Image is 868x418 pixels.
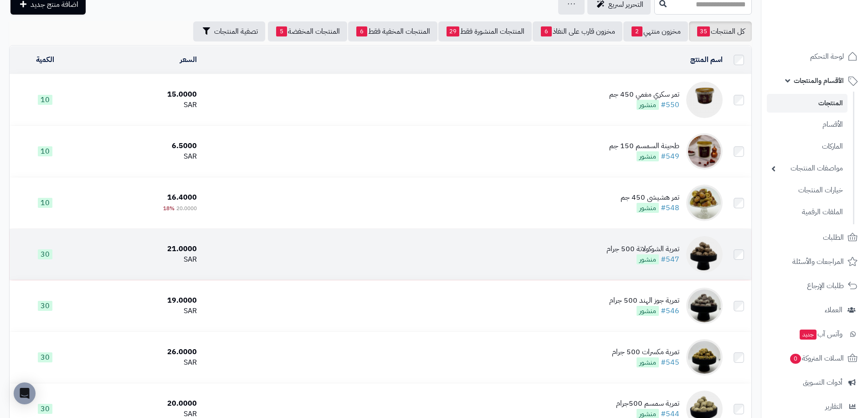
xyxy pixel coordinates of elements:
[38,249,52,259] span: 30
[163,204,175,212] span: 18%
[447,26,459,36] span: 29
[661,202,679,213] a: #548
[661,254,679,265] a: #547
[810,50,844,63] span: لوحة التحكم
[661,305,679,316] a: #546
[686,288,723,324] img: تمرية جوز الهند 500 جرام
[767,251,863,273] a: المراجعات والأسئلة
[632,26,642,36] span: 2
[533,21,622,41] a: مخزون قارب على النفاذ6
[686,133,723,170] img: طحينة السمسم 150 جم
[38,198,52,208] span: 10
[38,352,52,362] span: 30
[803,376,842,389] span: أدوات التسويق
[214,26,258,37] span: تصفية المنتجات
[767,94,847,113] a: المنتجات
[686,339,723,376] img: تمرية مكسرات 500 جرام
[800,330,817,340] span: جديد
[825,304,842,316] span: العملاء
[690,54,723,65] a: اسم المنتج
[697,26,710,36] span: 35
[686,82,723,118] img: تمر سكري مغمي 450 جم
[767,299,863,321] a: العملاء
[799,328,842,341] span: وآتس آب
[807,279,844,292] span: طلبات الإرجاع
[85,141,197,151] div: 6.5000
[825,400,842,413] span: التقارير
[792,255,844,268] span: المراجعات والأسئلة
[637,306,659,316] span: منشور
[637,203,659,213] span: منشور
[637,151,659,161] span: منشور
[438,21,532,41] a: المنتجات المنشورة فقط29
[14,382,36,404] div: Open Intercom Messenger
[661,151,679,162] a: #549
[38,146,52,156] span: 10
[606,244,679,254] div: تمرية الشوكولاتة 500 جرام
[541,26,552,36] span: 6
[609,141,679,151] div: طحينة السمسم 150 جم
[38,404,52,414] span: 30
[767,202,847,222] a: الملفات الرقمية
[623,21,688,41] a: مخزون منتهي2
[176,204,197,212] span: 20.0000
[167,192,197,203] span: 16.4000
[637,357,659,367] span: منشور
[767,347,863,369] a: السلات المتروكة0
[637,100,659,110] span: منشور
[85,100,197,110] div: SAR
[686,185,723,221] img: تمر هشيشي 450 جم
[38,95,52,105] span: 10
[85,151,197,162] div: SAR
[180,54,197,65] a: السعر
[609,89,679,100] div: تمر سكري مغمي 450 جم
[689,21,752,41] a: كل المنتجات35
[794,74,844,87] span: الأقسام والمنتجات
[85,254,197,265] div: SAR
[767,46,863,67] a: لوحة التحكم
[268,21,347,41] a: المنتجات المخفضة5
[609,295,679,306] div: تمرية جوز الهند 500 جرام
[616,398,679,409] div: تمرية سمسم 500جرام
[85,306,197,316] div: SAR
[193,21,265,41] button: تصفية المنتجات
[767,181,847,200] a: خيارات المنتجات
[767,159,847,178] a: مواصفات المنتجات
[661,357,679,368] a: #545
[686,236,723,273] img: تمرية الشوكولاتة 500 جرام
[36,54,54,65] a: الكمية
[276,26,287,36] span: 5
[85,357,197,368] div: SAR
[85,398,197,409] div: 20.0000
[789,352,844,365] span: السلات المتروكة
[767,227,863,248] a: الطلبات
[356,26,367,36] span: 6
[790,354,801,364] span: 0
[767,396,863,418] a: التقارير
[85,89,197,100] div: 15.0000
[621,192,679,203] div: تمر هشيشي 450 جم
[767,137,847,156] a: الماركات
[767,372,863,393] a: أدوات التسويق
[85,244,197,254] div: 21.0000
[806,25,859,44] img: logo-2.png
[85,295,197,306] div: 19.0000
[767,323,863,345] a: وآتس آبجديد
[661,99,679,110] a: #550
[348,21,437,41] a: المنتجات المخفية فقط6
[612,347,679,357] div: تمرية مكسرات 500 جرام
[767,115,847,134] a: الأقسام
[637,254,659,264] span: منشور
[767,275,863,297] a: طلبات الإرجاع
[85,347,197,357] div: 26.0000
[823,231,844,244] span: الطلبات
[38,301,52,311] span: 30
